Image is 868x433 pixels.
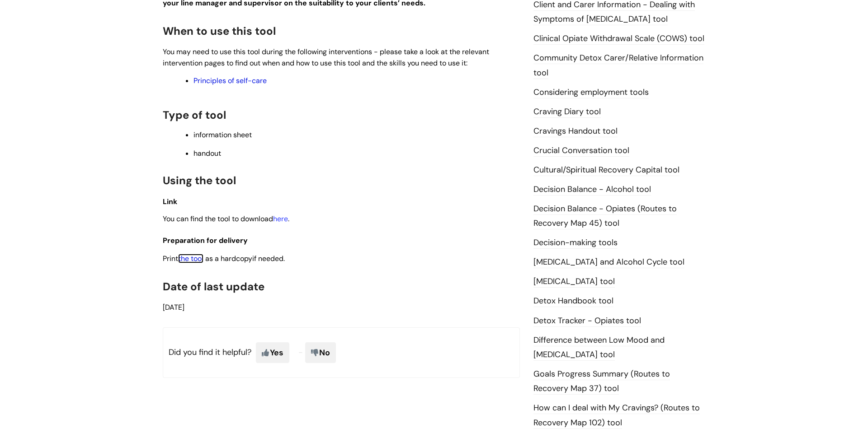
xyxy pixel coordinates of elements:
[533,295,613,307] a: Detox Handbook tool
[163,173,236,187] span: Using the tool
[533,315,641,327] a: Detox Tracker - Opiates tool
[205,254,252,263] span: as a hardcopy
[273,214,288,223] a: here
[163,197,177,206] span: Link
[163,236,248,245] span: Preparation for delivery
[252,254,285,263] span: if needed.
[178,254,203,263] a: the tool
[533,402,700,428] a: How can I deal with My Cravings? (Routes to Recovery Map 102) tool
[533,126,618,137] a: Cravings Handout tool
[305,342,336,363] span: No
[163,279,264,293] span: Date of last update
[256,342,289,363] span: Yes
[533,203,677,229] a: Decision Balance - Opiates (Routes to Recovery Map 45) tool
[533,106,601,118] a: Craving Diary tool
[163,214,289,223] span: You can find the tool to download .
[163,108,226,122] span: Type of tool
[163,303,184,312] span: [DATE]
[193,76,267,85] a: Principles of self-care
[163,327,520,378] p: Did you find it helpful?
[533,368,670,395] a: Goals Progress Summary (Routes to Recovery Map 37) tool
[533,335,665,361] a: Difference between Low Mood and [MEDICAL_DATA] tool
[193,130,252,140] span: information sheet
[533,237,618,249] a: Decision-making tools
[533,164,679,176] a: Cultural/Spiritual Recovery Capital tool
[533,52,703,79] a: Community Detox Carer/Relative Information tool
[533,256,684,268] a: [MEDICAL_DATA] and Alcohol Cycle tool
[163,24,276,38] span: When to use this tool
[163,47,489,68] span: You may need to use this tool during the following interventions - please take a look at the rele...
[533,184,651,196] a: Decision Balance - Alcohol tool
[533,145,629,157] a: Crucial Conversation tool
[193,149,221,158] span: handout
[533,276,615,288] a: [MEDICAL_DATA] tool
[533,33,704,45] a: Clinical Opiate Withdrawal Scale (COWS) tool
[533,87,649,98] a: Considering employment tools
[163,254,287,263] span: Print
